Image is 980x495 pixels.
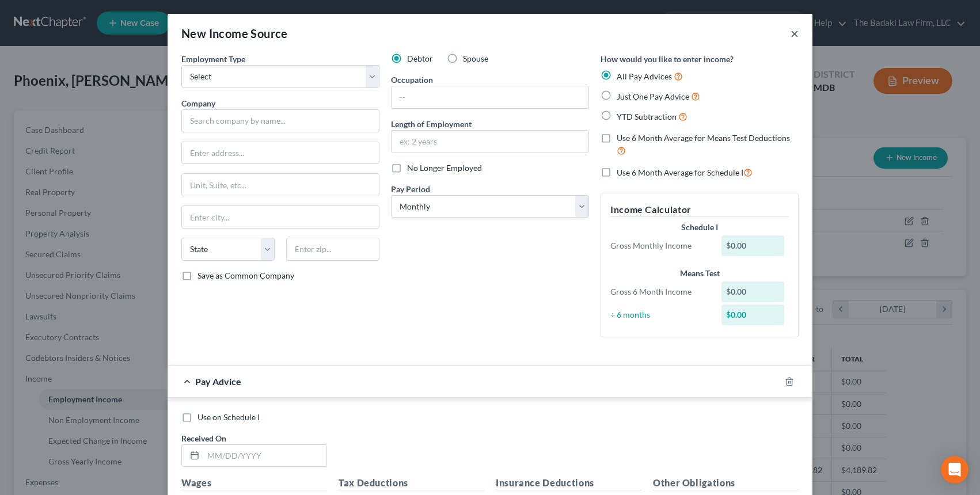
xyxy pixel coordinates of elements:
div: $0.00 [721,235,785,256]
h5: Tax Deductions [339,476,484,490]
input: Unit, Suite, etc... [182,174,379,196]
span: Pay Period [391,184,430,194]
div: Schedule I [610,222,789,233]
div: ÷ 6 months [605,309,716,321]
h5: Other Obligations [653,476,799,490]
div: Open Intercom Messenger [941,456,968,483]
span: Spouse [463,54,488,63]
button: × [791,26,799,40]
span: Use 6 Month Average for Schedule I [617,167,743,177]
span: Just One Pay Advice [617,92,689,101]
input: Search company by name... [181,109,379,132]
span: Received On [181,433,226,443]
div: New Income Source [181,25,288,41]
label: Occupation [391,74,433,86]
input: -- [392,86,588,108]
input: ex: 2 years [392,131,588,153]
div: $0.00 [721,304,785,325]
div: $0.00 [721,281,785,302]
input: Enter address... [182,142,379,164]
span: Use on Schedule I [197,412,260,422]
span: Company [181,98,215,108]
h5: Insurance Deductions [496,476,641,490]
h5: Income Calculator [610,203,789,217]
span: Save as Common Company [197,271,294,280]
span: Employment Type [181,54,245,64]
span: Debtor [407,54,433,63]
div: Means Test [610,268,789,279]
span: YTD Subtraction [617,112,677,121]
h5: Wages [181,476,327,490]
label: Length of Employment [391,118,472,130]
div: Gross 6 Month Income [605,286,716,298]
span: No Longer Employed [407,163,482,173]
span: Use 6 Month Average for Means Test Deductions [617,133,790,143]
label: How would you like to enter income? [601,53,734,65]
input: Enter zip... [286,238,379,261]
div: Gross Monthly Income [605,240,716,252]
span: All Pay Advices [617,71,672,81]
span: Pay Advice [195,376,241,387]
input: MM/DD/YYYY [203,445,326,467]
input: Enter city... [182,206,379,228]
